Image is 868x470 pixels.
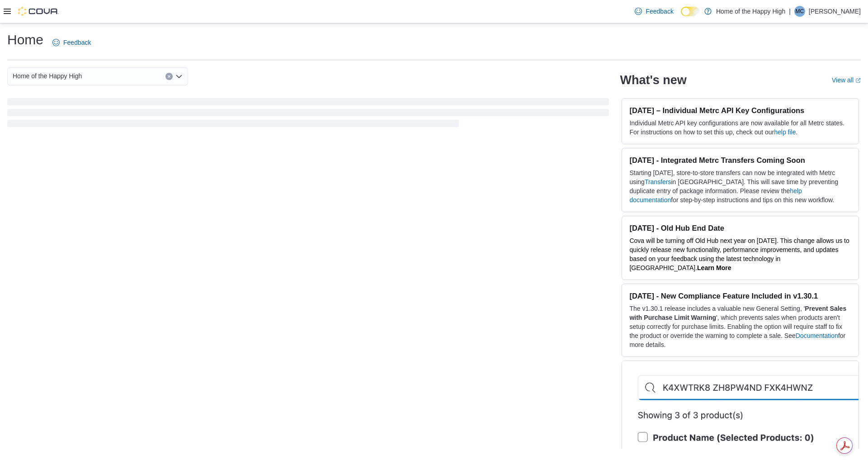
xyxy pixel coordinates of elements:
[855,78,861,83] svg: External link
[716,6,785,17] p: Home of the Happy High
[7,100,609,129] span: Loading
[165,73,173,80] button: Clear input
[629,106,851,115] h3: [DATE] – Individual Metrc API Key Configurations
[629,291,851,300] h3: [DATE] - New Compliance Feature Included in v1.30.1
[629,168,851,204] p: Starting [DATE], store-to-store transfers can now be integrated with Metrc using in [GEOGRAPHIC_D...
[629,223,851,233] h3: [DATE] - Old Hub End Date
[681,7,700,16] input: Dark Mode
[645,178,671,185] a: Transfers
[629,304,851,349] p: The v1.30.1 release includes a valuable new General Setting, ' ', which prevents sales when produ...
[809,6,861,17] p: [PERSON_NAME]
[832,76,861,84] a: View allExternal link
[631,2,677,20] a: Feedback
[796,6,804,17] span: MC
[789,6,791,17] p: |
[629,119,851,137] p: Individual Metrc API key configurations are now available for all Metrc states. For instructions ...
[63,38,91,47] span: Feedback
[13,71,82,81] span: Home of the Happy High
[18,7,59,16] img: Cova
[175,73,183,80] button: Open list of options
[796,332,838,339] a: Documentation
[697,264,731,271] a: Learn More
[629,187,802,204] a: help documentation
[629,305,846,321] strong: Prevent Sales with Purchase Limit Warning
[646,7,673,16] span: Feedback
[49,33,94,52] a: Feedback
[794,6,805,17] div: Monique Colls-Fundora
[774,128,796,136] a: help file
[620,73,686,87] h2: What's new
[7,31,43,49] h1: Home
[629,237,849,271] span: Cova will be turning off Old Hub next year on [DATE]. This change allows us to quickly release ne...
[629,156,851,165] h3: [DATE] - Integrated Metrc Transfers Coming Soon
